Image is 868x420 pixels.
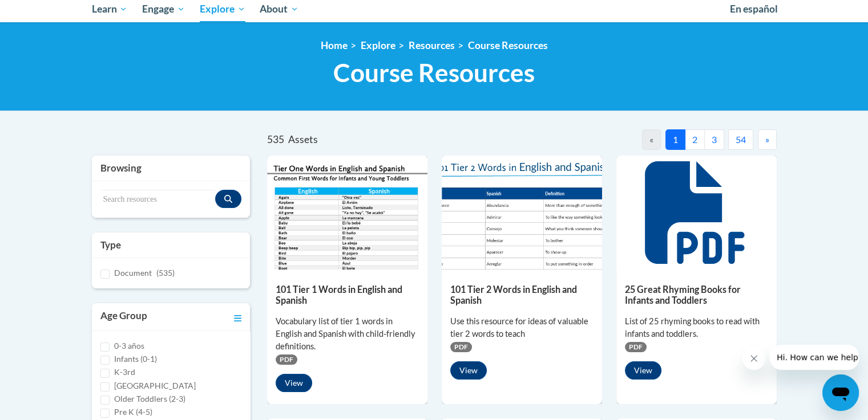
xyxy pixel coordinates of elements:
span: Course Resources [333,58,535,88]
span: Assets [288,133,318,145]
div: Vocabulary list of tier 1 words in English and Spanish with child-friendly definitions. [276,315,419,353]
a: Course Resources [468,39,548,51]
button: 2 [685,129,705,150]
h3: Browsing [100,161,242,175]
h5: 25 Great Rhyming Books for Infants and Toddlers [625,284,768,306]
a: Resources [409,39,455,51]
span: Explore [200,2,245,16]
h5: 101 Tier 2 Words in English and Spanish [450,284,594,306]
a: Toggle collapse [234,309,241,325]
button: View [450,361,487,380]
span: PDF [450,342,472,352]
button: 1 [665,129,685,150]
a: Explore [361,39,395,51]
button: Search resources [215,190,241,208]
span: 535 [267,133,284,145]
input: Search resources [100,190,216,209]
label: Infants (0-1) [114,353,157,365]
div: Use this resource for ideas of valuable tier 2 words to teach [450,315,594,340]
span: (535) [156,268,175,278]
span: Learn [91,2,127,16]
label: [GEOGRAPHIC_DATA] [114,380,196,392]
span: PDF [625,342,647,352]
div: List of 25 rhyming books to read with infants and toddlers. [625,315,768,340]
button: Next [758,129,777,150]
span: Document [114,268,152,278]
iframe: Button to launch messaging window [822,374,859,411]
span: About [260,2,298,16]
a: Home [321,39,348,51]
span: Engage [142,2,185,16]
h3: Age Group [100,309,147,325]
span: En español [730,3,778,15]
nav: Pagination Navigation [522,129,776,150]
button: View [625,361,661,380]
label: Pre K (4-5) [114,406,152,418]
span: PDF [276,354,297,365]
img: 836e94b2-264a-47ae-9840-fb2574307f3b.pdf [442,156,602,270]
iframe: Close message [742,347,765,370]
button: 3 [704,129,724,150]
span: » [765,134,769,145]
img: d35314be-4b7e-462d-8f95-b17e3d3bb747.pdf [267,156,427,270]
label: Older Toddlers (2-3) [114,393,185,405]
span: Hi. How can we help? [7,8,92,17]
h5: 101 Tier 1 Words in English and Spanish [276,284,419,306]
button: 54 [728,129,753,150]
button: View [276,374,312,392]
h3: Type [100,238,242,252]
label: K-3rd [114,366,135,378]
label: 0-3 años [114,340,144,352]
iframe: Message from company [770,345,859,370]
